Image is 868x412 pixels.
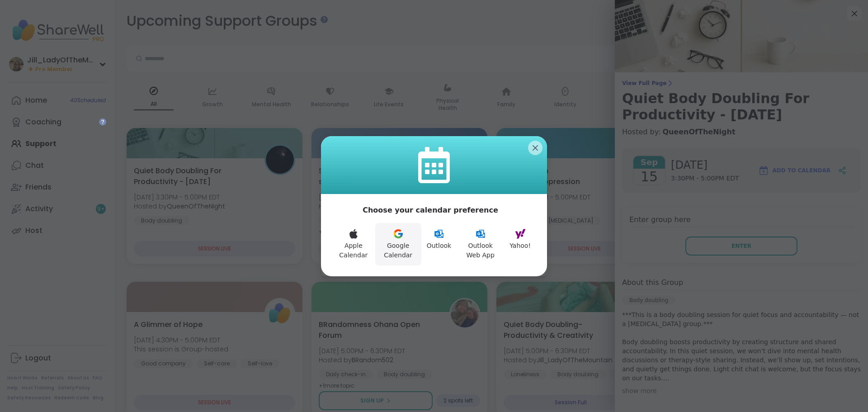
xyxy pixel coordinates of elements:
p: Choose your calendar preference [363,205,498,216]
button: Yahoo! [504,223,536,265]
iframe: Spotlight [99,118,106,125]
button: Outlook [421,223,457,265]
button: Google Calendar [375,223,421,265]
button: Apple Calendar [332,223,375,265]
button: Outlook Web App [457,223,504,265]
